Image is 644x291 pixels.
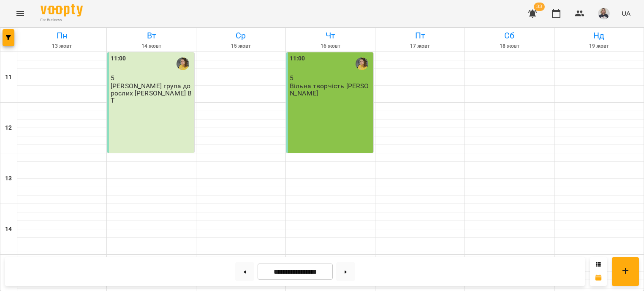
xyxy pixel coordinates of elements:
[198,42,284,50] h6: 15 жовт
[108,42,195,50] h6: 14 жовт
[598,8,610,19] img: 60ff81f660890b5dd62a0e88b2ac9d82.jpg
[5,225,12,234] h6: 14
[5,123,12,133] h6: 12
[19,29,105,42] h6: Пн
[290,74,372,82] p: 5
[41,17,83,23] span: For Business
[111,82,193,104] p: [PERSON_NAME] група дорослих [PERSON_NAME] ВТ
[5,174,12,183] h6: 13
[534,3,545,11] span: 33
[556,29,642,42] h6: Нд
[41,4,83,16] img: Voopty Logo
[377,29,463,42] h6: Пт
[10,3,30,24] button: Menu
[290,82,372,97] p: Вільна творчість [PERSON_NAME]
[287,29,374,42] h6: Чт
[622,9,630,18] span: UA
[198,29,284,42] h6: Ср
[466,42,553,50] h6: 18 жовт
[466,29,553,42] h6: Сб
[618,5,634,21] button: UA
[556,42,642,50] h6: 19 жовт
[111,74,193,82] p: 5
[19,42,105,50] h6: 13 жовт
[108,29,195,42] h6: Вт
[111,54,126,63] label: 11:00
[287,42,374,50] h6: 16 жовт
[356,57,368,70] img: Ірина Шек
[290,54,305,63] label: 11:00
[5,73,12,82] h6: 11
[177,57,189,70] img: Ірина Шек
[377,42,463,50] h6: 17 жовт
